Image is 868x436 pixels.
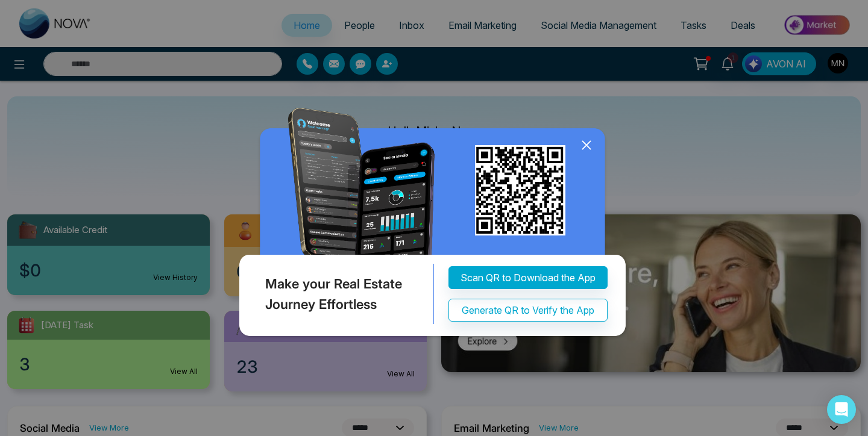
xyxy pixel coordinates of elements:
[827,395,856,424] div: Open Intercom Messenger
[448,299,608,322] button: Generate QR to Verify the App
[236,108,632,342] img: QRModal
[236,264,434,325] div: Make your Real Estate Journey Effortless
[448,267,608,290] button: Scan QR to Download the App
[475,145,565,235] img: qr_for_download_app.png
